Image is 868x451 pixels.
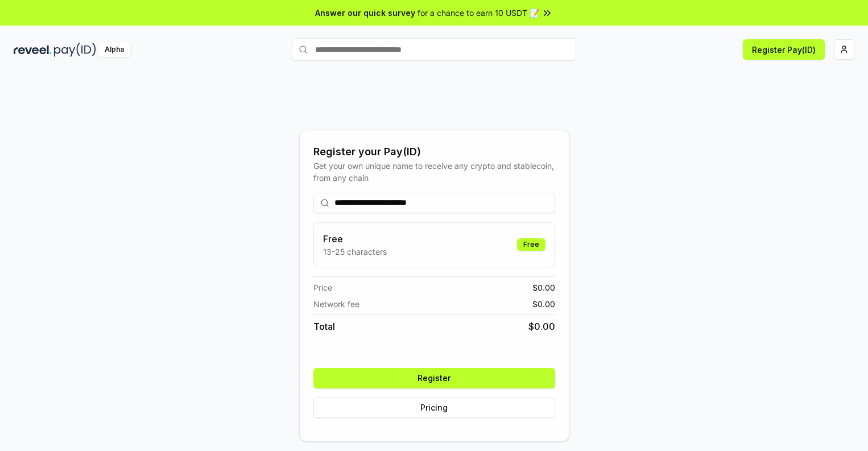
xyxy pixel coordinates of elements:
[323,232,387,246] h3: Free
[14,43,52,57] img: reveel_dark
[313,282,332,293] span: Price
[313,144,555,160] div: Register your Pay(ID)
[54,43,96,57] img: pay_id
[313,368,555,388] button: Register
[532,298,555,310] span: $ 0.00
[323,246,387,258] p: 13-25 characters
[517,238,545,251] div: Free
[98,43,130,57] div: Alpha
[743,39,825,60] button: Register Pay(ID)
[313,398,555,418] button: Pricing
[532,282,555,293] span: $ 0.00
[315,7,415,19] span: Answer our quick survey
[418,7,539,19] span: for a chance to earn 10 USDT 📝
[528,320,555,333] span: $ 0.00
[313,160,555,184] div: Get your own unique name to receive any crypto and stablecoin, from any chain
[313,298,359,310] span: Network fee
[313,320,335,333] span: Total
